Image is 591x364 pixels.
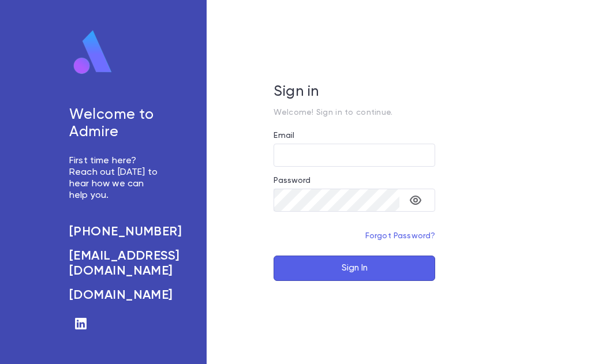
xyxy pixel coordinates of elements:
[404,189,427,212] button: toggle password visibility
[365,232,436,240] a: Forgot Password?
[69,224,160,239] a: [PHONE_NUMBER]
[69,155,160,201] p: First time here? Reach out [DATE] to hear how we can help you.
[69,107,160,141] h5: Welcome to Admire
[274,131,294,140] label: Email
[69,29,117,76] img: logo
[69,288,160,303] a: [DOMAIN_NAME]
[69,249,160,279] a: [EMAIL_ADDRESS][DOMAIN_NAME]
[274,108,435,117] p: Welcome! Sign in to continue.
[274,176,311,185] label: Password
[274,256,435,281] button: Sign In
[274,84,435,101] h5: Sign in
